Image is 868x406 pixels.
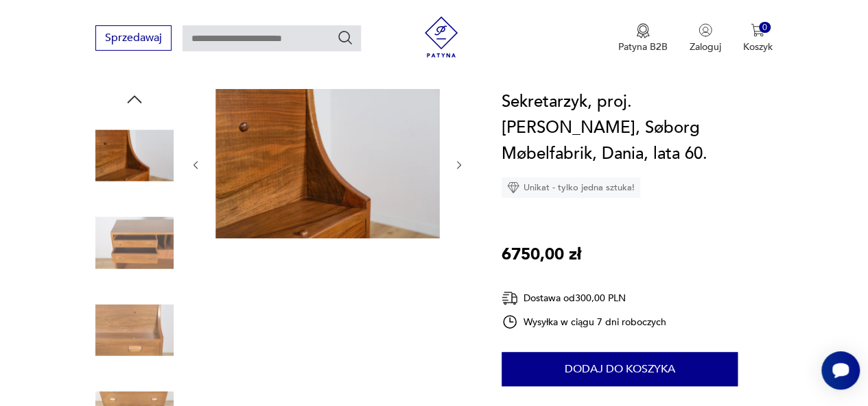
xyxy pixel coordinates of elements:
p: Patyna B2B [618,40,668,53]
img: Patyna - sklep z meblami i dekoracjami vintage [421,16,462,58]
p: 6750,00 zł [502,242,581,268]
button: Szukaj [337,29,353,46]
img: Ikona diamentu [507,181,519,194]
div: Wysyłka w ciągu 7 dni roboczych [502,314,666,330]
h1: Sekretarzyk, proj. [PERSON_NAME], Søborg Møbelfabrik, Dania, lata 60. [502,89,773,167]
button: Dodaj do koszyka [502,352,738,386]
img: Ikona medalu [636,23,650,38]
img: Ikona dostawy [502,290,518,307]
img: Ikonka użytkownika [699,23,712,37]
p: Koszyk [743,40,773,53]
img: Zdjęcie produktu Sekretarzyk, proj. B. Mogensen, Søborg Møbelfabrik, Dania, lata 60. [95,116,174,194]
button: Zaloguj [690,23,721,53]
button: Sprzedawaj [95,25,172,51]
img: Zdjęcie produktu Sekretarzyk, proj. B. Mogensen, Søborg Møbelfabrik, Dania, lata 60. [95,291,174,369]
button: Patyna B2B [618,23,668,53]
img: Zdjęcie produktu Sekretarzyk, proj. B. Mogensen, Søborg Møbelfabrik, Dania, lata 60. [95,204,174,282]
a: Sprzedawaj [95,34,172,44]
div: 0 [759,22,771,34]
p: Zaloguj [690,40,721,53]
a: Ikona medaluPatyna B2B [618,23,668,53]
img: Ikona koszyka [751,23,764,37]
img: Zdjęcie produktu Sekretarzyk, proj. B. Mogensen, Søborg Møbelfabrik, Dania, lata 60. [215,89,440,238]
iframe: Smartsupp widget button [821,351,860,390]
div: Dostawa od 300,00 PLN [502,290,666,307]
button: 0Koszyk [743,23,773,53]
div: Unikat - tylko jedna sztuka! [502,177,640,198]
